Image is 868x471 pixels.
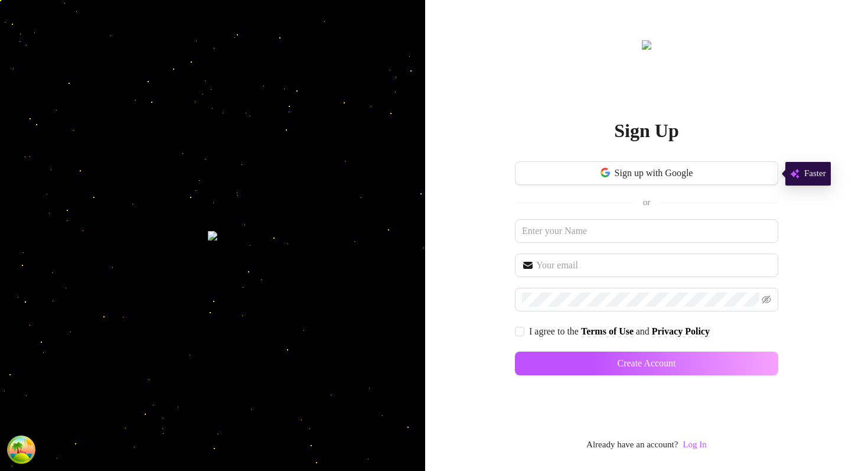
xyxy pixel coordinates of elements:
span: Already have an account? [586,438,678,452]
span: Create Account [617,358,676,369]
img: logo.svg [642,40,651,50]
a: Log In [683,440,706,449]
input: Enter your Name [515,219,778,243]
a: Privacy Policy [652,326,710,337]
input: Your email [536,258,771,272]
span: and [636,326,652,336]
button: Create Account [515,352,778,375]
a: Terms of Use [581,326,634,337]
strong: Privacy Policy [652,326,710,336]
img: svg%3e [790,167,800,181]
span: Sign up with Google [615,168,693,178]
span: I agree to the [529,326,581,336]
button: Sign up with Google [515,161,778,185]
strong: Terms of Use [581,326,634,336]
h2: Sign Up [614,119,678,143]
img: signup-background.svg [208,231,217,241]
span: eye-invisible [762,295,771,304]
span: or [643,197,651,207]
a: Log In [683,438,706,452]
button: Open Tanstack query devtools [9,438,33,462]
span: Faster [804,167,826,181]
